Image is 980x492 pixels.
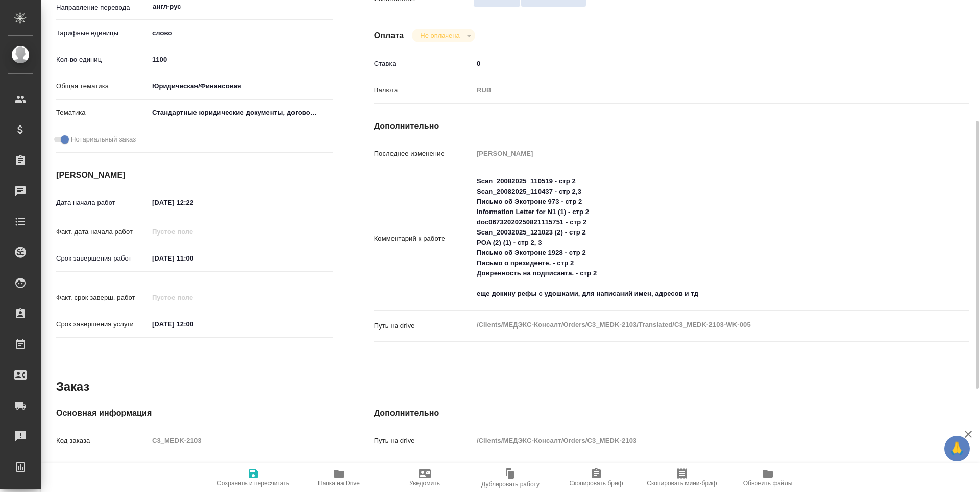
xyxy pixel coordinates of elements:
[647,480,717,487] span: Скопировать мини-бриф
[56,81,149,91] p: Общая тематика
[639,463,725,492] button: Скопировать мини-бриф
[374,149,473,159] p: Последнее изменение
[318,480,360,487] span: Папка на Drive
[56,293,149,303] p: Факт. срок заверш. работ
[56,227,149,237] p: Факт. дата начала работ
[149,251,238,266] input: ✎ Введи что-нибудь
[553,463,639,492] button: Скопировать бриф
[944,436,970,461] button: 🙏
[481,481,540,488] span: Дублировать работу
[569,480,623,487] span: Скопировать бриф
[296,463,382,492] button: Папка на Drive
[56,407,333,419] h4: Основная информация
[71,134,136,145] span: Нотариальный заказ
[56,55,149,65] p: Кол-во единиц
[473,146,919,161] input: Пустое поле
[56,253,149,264] p: Срок завершения работ
[149,25,333,42] div: слово
[473,460,919,475] input: Пустое поле
[374,462,473,473] p: Путь к заказу
[56,169,333,181] h4: [PERSON_NAME]
[149,433,333,448] input: Пустое поле
[56,319,149,330] p: Срок завершения услуги
[56,436,149,446] p: Код заказа
[473,433,919,448] input: Пустое поле
[473,56,919,71] input: ✎ Введи что-нибудь
[948,438,966,459] span: 🙏
[417,31,462,40] button: Не оплачена
[409,480,440,487] span: Уведомить
[374,30,404,42] h4: Оплата
[473,82,919,99] div: RUB
[374,407,969,419] h4: Дополнительно
[56,28,149,38] p: Тарифные единицы
[374,436,473,446] p: Путь на drive
[56,379,89,395] h2: Заказ
[149,78,333,95] div: Юридическая/Финансовая
[56,108,149,118] p: Тематика
[149,104,333,122] div: Стандартные юридические документы, договоры, уставы
[149,224,238,239] input: Пустое поле
[374,233,473,244] p: Комментарий к работе
[743,480,793,487] span: Обновить файлы
[56,198,149,208] p: Дата начала работ
[374,85,473,96] p: Валюта
[468,463,553,492] button: Дублировать работу
[473,316,919,334] textarea: /Clients/МЕДЭКС-Консалт/Orders/C3_MEDK-2103/Translated/C3_MEDK-2103-WK-005
[382,463,468,492] button: Уведомить
[56,462,149,473] p: Номер РО
[210,463,296,492] button: Сохранить и пересчитать
[149,460,333,475] input: Пустое поле
[328,6,330,8] button: Open
[374,59,473,69] p: Ставка
[412,29,475,42] div: Не оплачена
[149,317,238,332] input: ✎ Введи что-нибудь
[149,290,238,305] input: Пустое поле
[374,321,473,331] p: Путь на drive
[374,120,969,132] h4: Дополнительно
[56,3,149,13] p: Направление перевода
[149,52,333,67] input: ✎ Введи что-нибудь
[473,173,919,302] textarea: Scan_20082025_110519 - стр 2 Scan_20082025_110437 - стр 2,3 Письмо об Экотроне 973 - стр 2 Inform...
[725,463,811,492] button: Обновить файлы
[149,195,238,210] input: ✎ Введи что-нибудь
[217,480,289,487] span: Сохранить и пересчитать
